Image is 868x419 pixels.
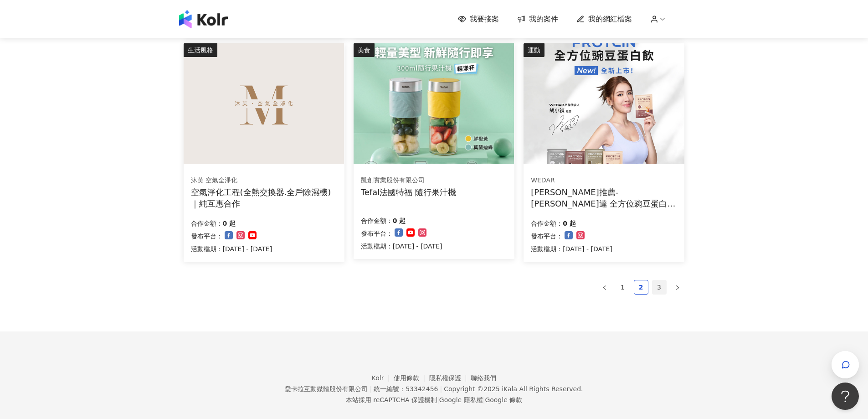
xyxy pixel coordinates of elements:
[588,14,632,24] span: 我的網紅檔案
[354,43,514,164] img: Tefal法國特福 隨行果汁機開團
[361,176,456,185] div: 凱創實業股份有限公司
[531,243,612,254] p: 活動檔期：[DATE] - [DATE]
[602,285,607,290] span: left
[529,14,558,24] span: 我的案件
[597,280,612,295] li: Previous Page
[483,396,485,403] span: |
[485,396,522,403] a: Google 條款
[191,218,223,229] p: 合作金額：
[191,186,337,209] div: 空氣淨化工程(全熱交換器.全戶除濕機)｜純互惠合作
[576,14,632,24] a: 我的網紅檔案
[346,394,522,405] span: 本站採用 reCAPTCHA 保護機制
[393,215,406,226] p: 0 起
[440,385,442,393] span: |
[652,280,666,294] a: 3
[675,285,680,290] span: right
[502,385,517,393] a: iKala
[437,396,439,403] span: |
[184,43,217,57] div: 生活風格
[354,43,375,57] div: 美食
[652,280,667,295] li: 3
[429,374,471,382] a: 隱私權保護
[191,231,223,242] p: 發布平台：
[616,280,630,294] a: 1
[670,280,685,295] li: Next Page
[597,280,612,295] button: left
[361,228,393,239] p: 發布平台：
[439,396,483,403] a: Google 隱私權
[531,176,677,185] div: WEDAR
[832,383,859,410] iframe: Help Scout Beacon - Open
[444,385,583,393] div: Copyright © 2025 All Rights Reserved.
[361,241,442,252] p: 活動檔期：[DATE] - [DATE]
[458,14,499,24] a: 我要接案
[370,385,372,393] span: |
[361,215,393,226] p: 合作金額：
[285,385,368,393] div: 愛卡拉互動媒體股份有限公司
[223,218,236,229] p: 0 起
[616,280,630,295] li: 1
[531,186,677,209] div: [PERSON_NAME]推薦-[PERSON_NAME]達 全方位豌豆蛋白飲 (互惠合作檔）
[634,280,648,295] li: 2
[394,374,429,382] a: 使用條款
[531,231,563,242] p: 發布平台：
[524,43,544,57] div: 運動
[470,14,499,24] span: 我要接案
[471,374,496,382] a: 聯絡我們
[531,218,563,229] p: 合作金額：
[184,43,344,164] img: 空氣淨化工程
[517,14,558,24] a: 我的案件
[374,385,438,393] div: 統一編號：53342456
[563,218,576,229] p: 0 起
[179,10,228,28] img: logo
[361,186,456,198] div: Tefal法國特福 隨行果汁機
[372,374,394,382] a: Kolr
[524,43,684,164] img: WEDAR薇達 全方位豌豆蛋白飲
[191,176,337,185] div: 沐芙 空氣全淨化
[670,280,685,295] button: right
[191,243,272,254] p: 活動檔期：[DATE] - [DATE]
[634,280,648,294] a: 2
